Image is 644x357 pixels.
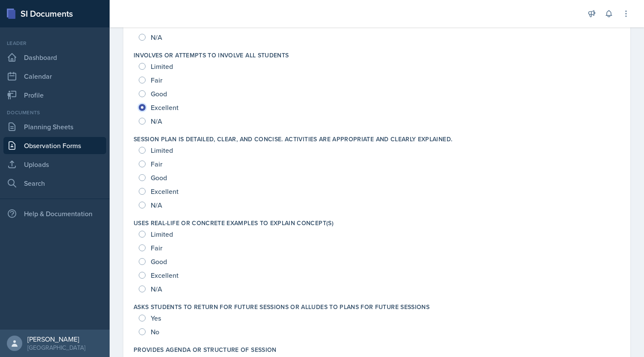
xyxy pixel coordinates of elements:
[151,327,159,336] span: No
[151,160,162,168] span: Fair
[3,175,106,192] a: Search
[151,117,162,125] span: N/A
[3,137,106,154] a: Observation Forms
[3,49,106,66] a: Dashboard
[134,345,277,354] label: Provides agenda or structure of session
[151,173,167,182] span: Good
[151,146,173,155] span: Limited
[27,335,85,343] div: [PERSON_NAME]
[151,285,162,293] span: N/A
[3,39,106,47] div: Leader
[3,68,106,85] a: Calendar
[3,205,106,222] div: Help & Documentation
[134,135,452,143] label: Session plan is detailed, clear, and concise. Activities are appropriate and clearly explained.
[134,51,289,59] label: Involves or attempts to involve all students
[151,76,162,84] span: Fair
[151,187,179,196] span: Excellent
[3,118,106,135] a: Planning Sheets
[27,343,85,352] div: [GEOGRAPHIC_DATA]
[151,62,173,71] span: Limited
[134,303,429,311] label: Asks students to return for future sessions or alludes to plans for future sessions
[151,314,161,322] span: Yes
[151,257,167,266] span: Good
[151,103,179,112] span: Excellent
[151,19,179,28] span: Excellent
[151,33,162,42] span: N/A
[151,89,167,98] span: Good
[151,201,162,209] span: N/A
[151,230,173,238] span: Limited
[3,86,106,104] a: Profile
[3,156,106,173] a: Uploads
[3,109,106,116] div: Documents
[151,271,179,280] span: Excellent
[151,244,162,252] span: Fair
[134,219,334,227] label: Uses real-life or concrete examples to explain concept(s)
